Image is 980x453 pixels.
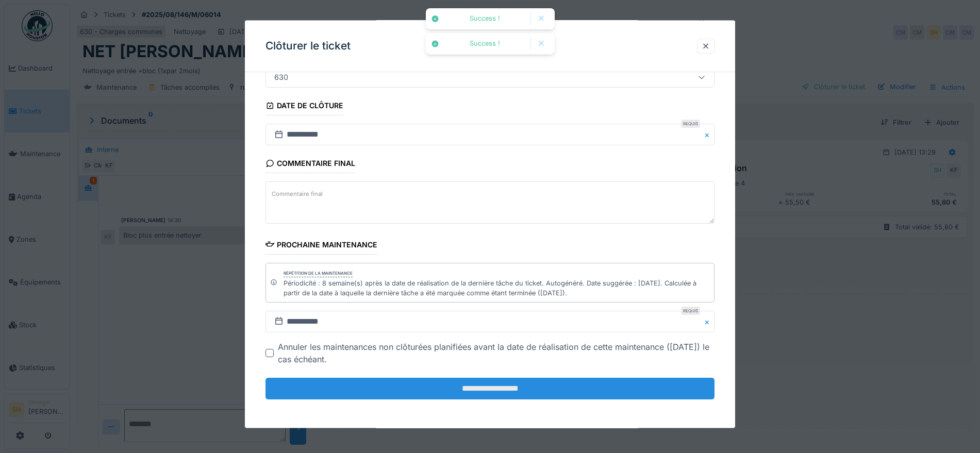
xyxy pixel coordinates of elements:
[270,187,325,200] label: Commentaire final
[270,72,292,83] div: 630
[265,237,377,254] div: Prochaine maintenance
[444,40,525,48] div: Success !
[265,40,351,53] h3: Clôturer le ticket
[278,341,715,365] div: Annuler les maintenances non clôturées planifiées avant la date de réalisation de cette maintenan...
[444,14,525,23] div: Success !
[703,311,715,332] button: Close
[265,98,343,115] div: Date de clôture
[681,120,700,128] div: Requis
[265,156,355,173] div: Commentaire final
[284,270,353,277] div: Répétition de la maintenance
[703,124,715,145] button: Close
[284,278,710,297] div: Périodicité : 8 semaine(s) après la date de réalisation de la dernière tâche du ticket. Autogénér...
[681,307,700,315] div: Requis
